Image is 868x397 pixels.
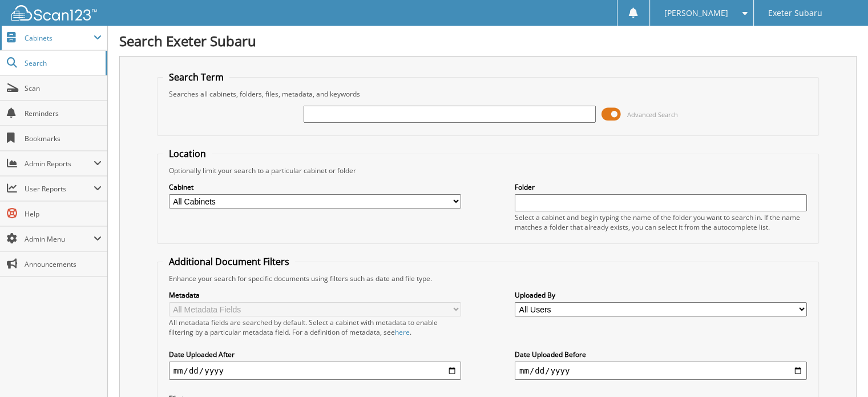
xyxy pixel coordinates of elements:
iframe: Chat Widget [811,342,868,397]
div: Searches all cabinets, folders, files, metadata, and keywords [163,89,813,99]
legend: Search Term [163,71,229,83]
span: Advanced Search [627,110,678,119]
span: Scan [25,83,102,93]
span: Search [25,58,100,68]
span: Cabinets [25,33,94,43]
legend: Location [163,147,212,160]
div: Select a cabinet and begin typing the name of the folder you want to search in. If the name match... [515,212,807,232]
label: Cabinet [169,182,461,192]
label: Folder [515,182,807,192]
span: [PERSON_NAME] [664,10,728,17]
a: here [395,327,410,337]
span: User Reports [25,184,94,194]
input: start [169,362,461,380]
span: Admin Reports [25,159,94,169]
h1: Search Exeter Subaru [119,31,857,50]
span: Bookmarks [25,134,102,143]
legend: Additional Document Filters [163,255,295,268]
div: Optionally limit your search to a particular cabinet or folder [163,166,813,175]
span: Reminders [25,109,102,118]
span: Exeter Subaru [768,10,822,17]
span: Help [25,209,102,219]
label: Date Uploaded Before [515,350,807,359]
label: Date Uploaded After [169,350,461,359]
input: end [515,362,807,380]
label: Metadata [169,290,461,300]
label: Uploaded By [515,290,807,300]
span: Announcements [25,259,102,269]
div: All metadata fields are searched by default. Select a cabinet with metadata to enable filtering b... [169,318,461,337]
span: Admin Menu [25,234,94,244]
img: scan123-logo-white.svg [11,5,97,21]
div: Enhance your search for specific documents using filters such as date and file type. [163,274,813,283]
